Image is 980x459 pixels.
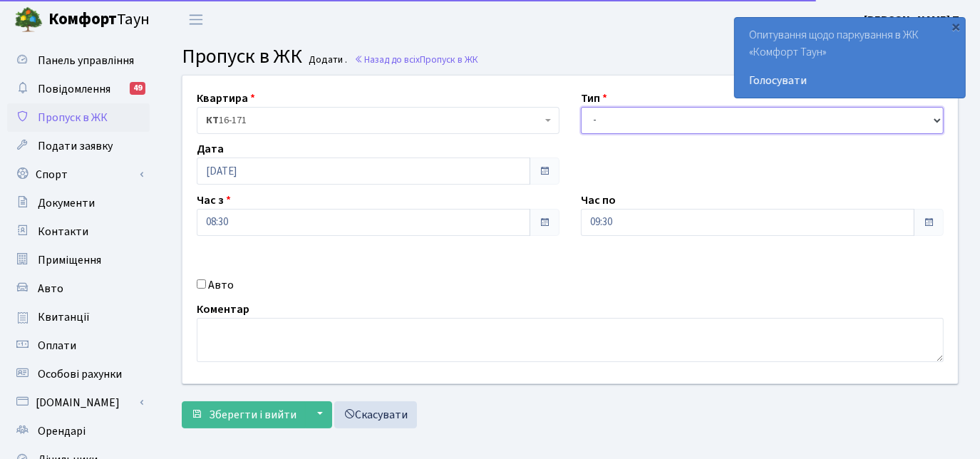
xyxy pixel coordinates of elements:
span: Особові рахунки [38,366,122,382]
a: Назад до всіхПропуск в ЖК [354,53,478,66]
span: Документи [38,195,95,211]
span: <b>КТ</b>&nbsp;&nbsp;&nbsp;&nbsp;16-171 [197,107,559,134]
b: [PERSON_NAME] П. [864,12,963,28]
span: Зберегти і вийти [209,407,296,423]
span: Авто [38,281,63,296]
span: Квитанції [38,309,90,325]
b: КТ [206,113,219,128]
a: Документи [7,189,150,217]
a: Панель управління [7,46,150,75]
span: Приміщення [38,252,101,268]
label: Авто [208,277,234,294]
div: Опитування щодо паркування в ЖК «Комфорт Таун» [735,18,965,98]
a: Контакти [7,217,150,246]
label: Час з [197,192,231,209]
label: Час по [581,192,616,209]
a: Голосувати [749,72,951,89]
a: Приміщення [7,246,150,274]
label: Дата [197,140,224,158]
span: Панель управління [38,53,134,68]
span: Пропуск в ЖК [420,53,478,66]
a: [DOMAIN_NAME] [7,388,150,417]
a: Подати заявку [7,132,150,160]
button: Переключити навігацію [178,8,214,31]
small: Додати . [306,54,348,66]
a: Скасувати [334,401,417,428]
div: × [949,19,964,33]
a: Пропуск в ЖК [7,103,150,132]
span: Контакти [38,224,88,239]
a: Оплати [7,331,150,360]
span: Таун [48,8,150,32]
a: Орендарі [7,417,150,445]
a: Квитанції [7,303,150,331]
div: 49 [130,82,145,95]
label: Коментар [197,301,249,318]
span: Повідомлення [38,81,110,97]
a: Авто [7,274,150,303]
button: Зберегти і вийти [182,401,306,428]
a: [PERSON_NAME] П. [864,11,963,29]
label: Тип [581,90,607,107]
span: Пропуск в ЖК [182,42,302,71]
span: Оплати [38,338,76,354]
b: Комфорт [48,8,117,31]
a: Особові рахунки [7,360,150,388]
img: logo.png [14,6,43,34]
a: Спорт [7,160,150,189]
span: Подати заявку [38,138,113,154]
a: Повідомлення49 [7,75,150,103]
span: Пропуск в ЖК [38,110,108,125]
label: Квартира [197,90,255,107]
span: <b>КТ</b>&nbsp;&nbsp;&nbsp;&nbsp;16-171 [206,113,542,128]
span: Орендарі [38,423,86,439]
